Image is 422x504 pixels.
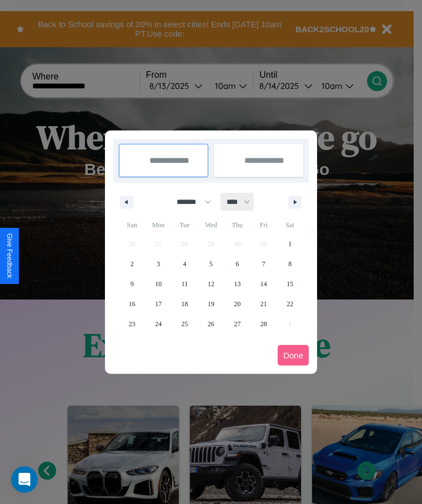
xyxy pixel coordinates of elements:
button: 25 [172,314,198,334]
button: 18 [172,294,198,314]
button: Done [278,345,309,366]
span: 12 [208,274,214,294]
span: 19 [208,294,214,314]
span: 28 [260,314,267,334]
button: 14 [250,274,277,294]
span: 18 [182,294,188,314]
span: 1 [288,234,292,254]
button: 21 [250,294,277,314]
span: 13 [234,274,240,294]
button: 9 [119,274,145,294]
span: 17 [155,294,162,314]
span: Wed [198,216,224,234]
span: 14 [260,274,267,294]
span: 27 [234,314,240,334]
span: 4 [183,254,187,274]
span: 24 [155,314,162,334]
button: 27 [224,314,250,334]
button: 8 [277,254,303,274]
button: 24 [145,314,171,334]
span: 3 [157,254,160,274]
span: 25 [182,314,188,334]
button: 7 [250,254,277,274]
button: 26 [198,314,224,334]
span: 2 [130,254,134,274]
span: 9 [130,274,134,294]
span: 26 [208,314,214,334]
button: 1 [277,234,303,254]
span: 22 [287,294,293,314]
button: 28 [250,314,277,334]
span: 20 [234,294,240,314]
button: 6 [224,254,250,274]
span: 6 [235,254,239,274]
span: 7 [262,254,265,274]
button: 13 [224,274,250,294]
button: 2 [119,254,145,274]
span: 23 [129,314,135,334]
button: 12 [198,274,224,294]
button: 16 [119,294,145,314]
span: 8 [288,254,292,274]
span: 15 [287,274,293,294]
iframe: Intercom live chat [11,466,38,493]
span: Fri [250,216,277,234]
span: 10 [155,274,162,294]
div: Give Feedback [6,233,13,278]
span: 5 [209,254,213,274]
button: 20 [224,294,250,314]
span: Sat [277,216,303,234]
button: 3 [145,254,171,274]
button: 17 [145,294,171,314]
button: 10 [145,274,171,294]
button: 5 [198,254,224,274]
button: 22 [277,294,303,314]
span: 21 [260,294,267,314]
button: 4 [172,254,198,274]
button: 15 [277,274,303,294]
span: Thu [224,216,250,234]
button: 19 [198,294,224,314]
span: 16 [129,294,135,314]
span: Mon [145,216,171,234]
button: 23 [119,314,145,334]
span: 11 [182,274,188,294]
button: 11 [172,274,198,294]
span: Tue [172,216,198,234]
span: Sun [119,216,145,234]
